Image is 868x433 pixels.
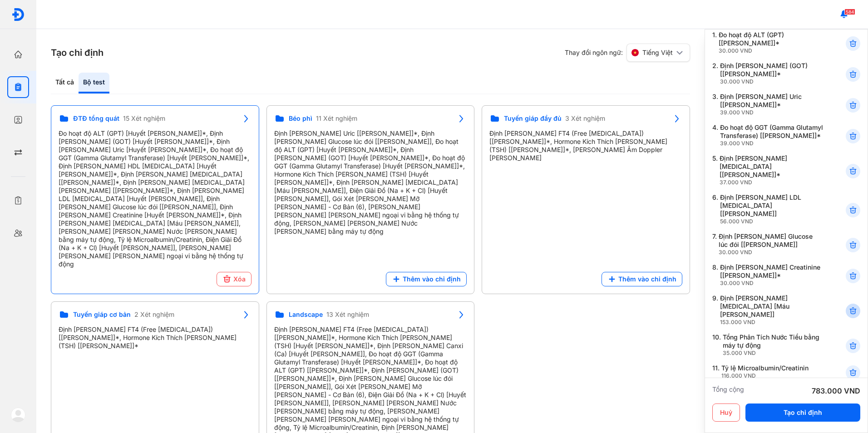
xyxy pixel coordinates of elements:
[719,232,824,256] div: Định [PERSON_NAME] Glucose lúc đói [[PERSON_NAME]]
[721,372,809,379] div: 116.000 VND
[79,73,109,93] div: Bộ test
[812,385,860,396] div: 783.000 VND
[565,114,605,123] span: 3 Xét nghiệm
[844,9,855,15] span: 584
[712,193,824,225] div: 6.
[233,275,246,283] span: Xóa
[712,154,824,186] div: 5.
[712,232,824,256] div: 7.
[720,280,824,287] div: 30.000 VND
[59,325,252,350] div: Định [PERSON_NAME] FT4 (Free [MEDICAL_DATA]) [[PERSON_NAME]]*, Hormone Kích Thích [PERSON_NAME] (...
[386,272,467,286] button: Thêm vào chỉ định
[289,310,323,319] span: Landscape
[720,78,824,85] div: 30.000 VND
[712,62,824,85] div: 2.
[565,44,690,62] div: Thay đổi ngôn ngữ:
[326,310,369,319] span: 13 Xét nghiệm
[217,272,252,286] button: Xóa
[134,310,174,319] span: 2 Xét nghiệm
[11,408,25,422] img: logo
[51,46,104,59] h3: Tạo chỉ định
[274,129,467,236] div: Định [PERSON_NAME] Uric [[PERSON_NAME]]*, Định [PERSON_NAME] Glucose lúc đói [[PERSON_NAME]], Đo ...
[712,403,740,422] button: Huỷ
[51,73,79,93] div: Tất cả
[602,272,682,286] button: Thêm vào chỉ định
[712,385,744,396] div: Tổng cộng
[712,333,824,357] div: 10.
[720,218,824,225] div: 56.000 VND
[720,93,824,116] div: Định [PERSON_NAME] Uric [[PERSON_NAME]]*
[720,109,824,116] div: 39.000 VND
[73,114,119,123] span: ĐTĐ tổng quát
[712,364,824,379] div: 11.
[289,114,312,123] span: Béo phì
[11,8,25,21] img: logo
[723,333,824,357] div: Tổng Phân Tích Nước Tiểu bằng máy tự động
[720,263,824,287] div: Định [PERSON_NAME] Creatinine [[PERSON_NAME]]*
[123,114,165,123] span: 15 Xét nghiệm
[403,275,461,283] span: Thêm vào chỉ định
[504,114,562,123] span: Tuyến giáp đầy đủ
[720,319,824,326] div: 153.000 VND
[720,62,824,85] div: Định [PERSON_NAME] (GOT) [[PERSON_NAME]]*
[712,123,824,147] div: 4.
[642,49,673,57] span: Tiếng Việt
[316,114,357,123] span: 11 Xét nghiệm
[719,249,824,256] div: 30.000 VND
[712,263,824,287] div: 8.
[73,310,131,319] span: Tuyến giáp cơ bản
[720,193,824,225] div: Định [PERSON_NAME] LDL [MEDICAL_DATA] [[PERSON_NAME]]
[719,31,824,54] div: Đo hoạt độ ALT (GPT) [[PERSON_NAME]]*
[721,364,809,379] div: Tỷ lệ Microalbumin/Creatinin
[720,123,824,147] div: Đo hoạt độ GGT (Gamma Glutamyl Transferase) [[PERSON_NAME]]*
[745,403,860,422] button: Tạo chỉ định
[719,47,824,54] div: 30.000 VND
[489,129,682,162] div: Định [PERSON_NAME] FT4 (Free [MEDICAL_DATA]) [[PERSON_NAME]]*, Hormone Kích Thích [PERSON_NAME] (...
[720,294,824,326] div: Định [PERSON_NAME] [MEDICAL_DATA] [Máu [PERSON_NAME]]
[59,129,252,268] div: Đo hoạt độ ALT (GPT) [Huyết [PERSON_NAME]]*, Định [PERSON_NAME] (GOT) [Huyết [PERSON_NAME]]*, Địn...
[712,93,824,116] div: 3.
[712,31,824,54] div: 1.
[720,179,824,186] div: 37.000 VND
[720,154,824,186] div: Định [PERSON_NAME] [MEDICAL_DATA] [[PERSON_NAME]]*
[618,275,676,283] span: Thêm vào chỉ định
[720,140,824,147] div: 39.000 VND
[712,294,824,326] div: 9.
[723,349,824,357] div: 35.000 VND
